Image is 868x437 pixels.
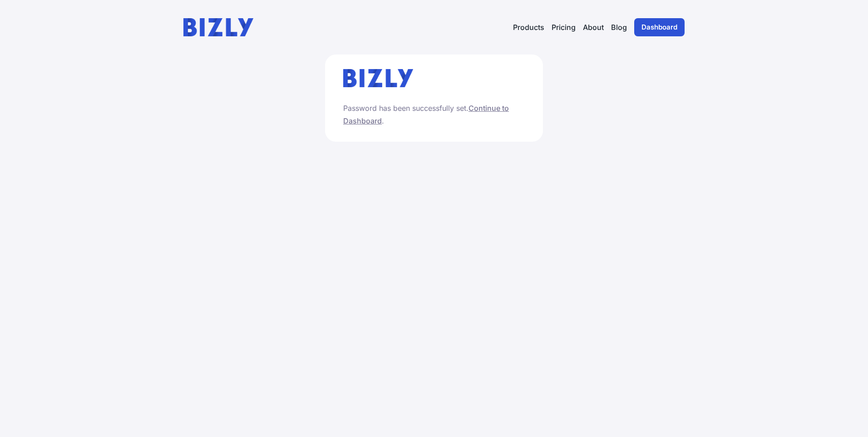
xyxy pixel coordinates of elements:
p: Password has been successfully set. . [343,102,525,127]
a: Blog [611,22,627,33]
a: About [583,22,604,33]
button: Products [513,22,544,33]
img: bizly_logo.svg [343,69,413,87]
a: Pricing [552,22,576,33]
a: Dashboard [634,18,685,36]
